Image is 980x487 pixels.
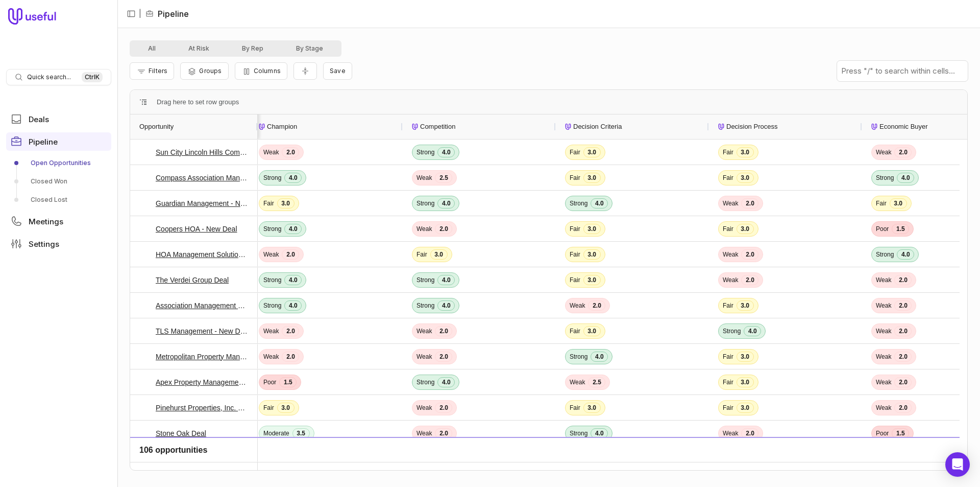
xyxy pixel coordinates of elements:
[263,148,279,156] span: Weak
[723,378,733,386] span: Fair
[263,327,279,335] span: Weak
[583,147,601,157] span: 3.0
[583,275,601,285] span: 3.0
[156,223,237,235] a: Coopers HOA - New Deal
[149,67,167,75] span: Filters
[277,403,295,413] span: 3.0
[156,299,249,312] a: Association Management Group, Inc. Deal
[6,212,111,230] a: Meetings
[263,455,289,463] span: Moderate
[588,377,605,387] span: 2.5
[282,249,299,260] span: 2.0
[156,453,249,465] a: Leisurewood Campground Deal
[263,250,279,259] span: Weak
[737,147,754,157] span: 3.0
[180,62,228,80] button: Group Pipeline
[6,155,111,208] div: Pipeline submenu
[583,224,601,234] span: 3.0
[876,455,891,463] span: Weak
[890,198,907,208] span: 3.0
[723,429,738,437] span: Weak
[263,276,281,284] span: Strong
[430,249,448,260] span: 3.0
[570,302,585,310] span: Weak
[570,250,580,259] span: Fair
[737,352,754,362] span: 3.0
[435,403,452,413] span: 2.0
[420,121,455,133] span: Competition
[435,224,452,234] span: 2.0
[741,198,758,208] span: 2.0
[723,199,738,207] span: Weak
[583,326,601,336] span: 3.0
[156,172,249,184] a: Compass Association Management Deal
[157,96,239,108] span: Drag here to set row groups
[259,114,394,139] div: Champion
[145,8,189,20] li: Pipeline
[416,353,432,361] span: Weak
[741,275,758,285] span: 2.0
[894,300,912,311] span: 2.0
[570,199,587,207] span: Strong
[723,225,733,233] span: Fair
[570,429,587,437] span: Strong
[737,403,754,413] span: 3.0
[130,62,174,80] button: Filter Pipeline
[737,173,754,183] span: 3.0
[416,250,427,259] span: Fair
[583,249,601,260] span: 3.0
[416,225,432,233] span: Weak
[280,42,339,55] button: By Stage
[263,225,281,233] span: Strong
[284,300,302,311] span: 4.0
[156,351,249,363] a: Metropolitan Property Management Macomb County Deal
[876,353,891,361] span: Weak
[323,62,352,80] button: Create a new saved view
[583,403,601,413] span: 3.0
[591,352,608,362] span: 4.0
[416,199,434,207] span: Strong
[293,62,317,80] button: Collapse all rows
[591,428,608,438] span: 4.0
[267,121,297,133] span: Champion
[416,378,434,386] span: Strong
[226,42,280,55] button: By Rep
[437,275,455,285] span: 4.0
[412,114,547,139] div: Competition
[416,174,432,182] span: Weak
[723,327,741,335] span: Strong
[139,121,174,133] span: Opportunity
[894,326,912,336] span: 2.0
[29,240,59,248] span: Settings
[330,67,346,75] span: Save
[263,199,274,207] span: Fair
[723,148,733,156] span: Fair
[892,428,909,438] span: 1.5
[156,325,249,337] a: TLS Management - New Deal
[437,300,455,311] span: 4.0
[263,353,279,361] span: Weak
[876,276,891,284] span: Weak
[139,8,141,20] span: |
[292,454,310,464] span: 3.5
[435,352,452,362] span: 2.0
[6,132,111,151] a: Pipeline
[29,115,49,123] span: Deals
[435,173,452,183] span: 2.5
[741,428,758,438] span: 2.0
[199,67,222,75] span: Groups
[282,147,299,157] span: 2.0
[284,275,302,285] span: 4.0
[570,276,580,284] span: Fair
[416,455,432,463] span: Weak
[570,378,585,386] span: Weak
[723,353,733,361] span: Fair
[565,114,700,139] div: Decision Criteria
[416,327,432,335] span: Weak
[723,404,733,412] span: Fair
[279,377,297,387] span: 1.5
[570,353,587,361] span: Strong
[437,377,455,387] span: 4.0
[437,198,455,208] span: 4.0
[156,274,229,286] a: The Verdei Group Deal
